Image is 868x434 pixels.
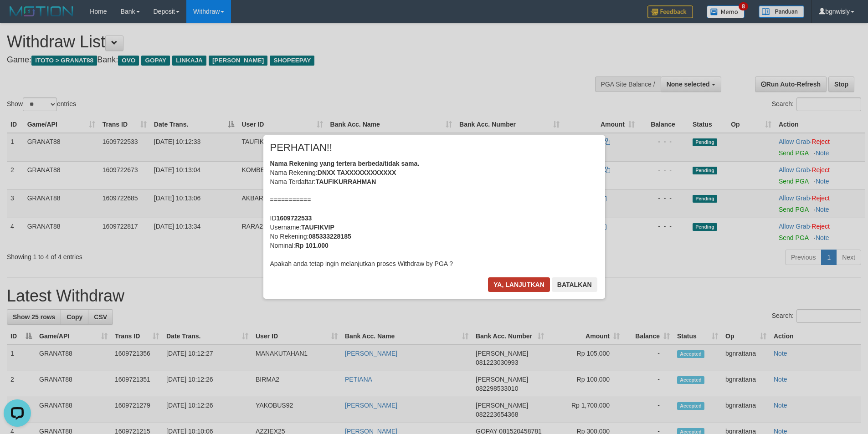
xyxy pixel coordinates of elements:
[301,224,334,231] b: TAUFIKVIP
[277,214,312,222] b: 1609722533
[552,277,597,292] button: Batalkan
[4,4,31,31] button: Open LiveChat chat widget
[270,143,333,152] span: PERHATIAN!!
[308,233,351,240] b: 085333228185
[270,160,420,167] b: Nama Rekening yang tertera berbeda/tidak sama.
[295,242,329,249] b: Rp 101.000
[318,169,396,176] b: DNXX TAXXXXXXXXXXXX
[316,178,376,185] b: TAUFIKURRAHMAN
[270,159,598,268] div: Nama Rekening: Nama Terdaftar: =========== ID Username: No Rekening: Nominal: Apakah anda tetap i...
[488,277,550,292] button: Ya, lanjutkan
